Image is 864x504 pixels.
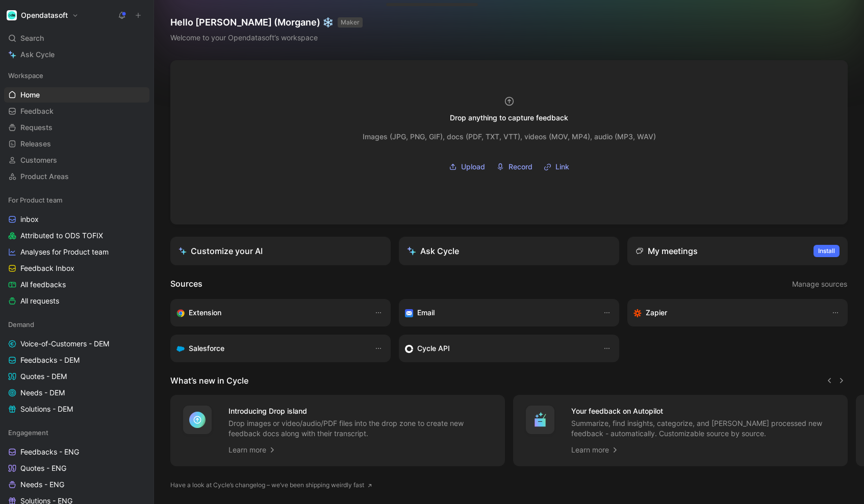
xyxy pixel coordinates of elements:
span: Feedback [20,106,54,116]
button: Manage sources [792,278,848,291]
a: Needs - ENG [4,477,149,492]
a: Attributed to ODS TOFIX [4,228,149,243]
h3: Salesforce [189,342,224,355]
a: Learn more [228,444,276,456]
span: Releases [20,139,51,149]
a: Learn more [571,444,619,456]
a: Releases [4,136,149,152]
button: Record [493,159,536,174]
span: For Product team [8,195,62,205]
h3: Extension [189,307,221,319]
img: Opendatasoft [7,10,17,20]
h3: Cycle API [417,342,450,355]
span: inbox [20,214,39,224]
button: Install [814,245,840,257]
span: Feedbacks - DEM [20,355,80,365]
button: Link [540,159,573,174]
h4: Introducing Drop island [228,405,493,417]
a: Needs - DEM [4,385,149,400]
div: Engagement [4,425,149,440]
span: Link [555,161,569,173]
a: Feedbacks - ENG [4,444,149,460]
span: Needs - DEM [20,388,65,398]
div: Demand [4,317,149,332]
span: Install [818,246,835,256]
span: Customers [20,155,57,165]
span: Solutions - DEM [20,404,73,414]
div: Capture feedback from anywhere on the web [176,307,364,319]
div: My meetings [636,245,698,257]
span: Record [509,161,532,173]
a: All feedbacks [4,277,149,292]
span: Ask Cycle [20,48,55,61]
span: Feedbacks - ENG [20,447,79,457]
p: Summarize, find insights, categorize, and [PERSON_NAME] processed new feedback - automatically. C... [571,418,835,439]
a: Product Areas [4,169,149,184]
h3: Zapier [646,307,667,319]
div: For Product team [4,192,149,208]
span: All feedbacks [20,280,66,290]
a: Voice-of-Customers - DEM [4,336,149,351]
div: Capture feedback from thousands of sources with Zapier (survey results, recordings, sheets, etc). [633,307,821,319]
div: Welcome to your Opendatasoft’s workspace [170,32,363,44]
h1: Hello [PERSON_NAME] (Morgane) ❄️ [170,16,363,29]
div: Workspace [4,68,149,83]
label: Upload [445,159,489,174]
span: Requests [20,122,53,133]
a: Requests [4,120,149,135]
h1: Opendatasoft [21,11,68,20]
div: For Product teaminboxAttributed to ODS TOFIXAnalyses for Product teamFeedback InboxAll feedbacksA... [4,192,149,309]
span: Quotes - DEM [20,371,67,382]
div: Drop anything to capture feedback [450,112,568,124]
h3: Email [417,307,435,319]
span: Home [20,90,40,100]
span: Analyses for Product team [20,247,109,257]
div: Images (JPG, PNG, GIF), docs (PDF, TXT, VTT), videos (MOV, MP4), audio (MP3, WAV) [363,131,656,143]
span: Workspace [8,70,43,81]
a: Feedback [4,104,149,119]
span: Needs - ENG [20,480,64,490]
h4: Your feedback on Autopilot [571,405,835,417]
a: Have a look at Cycle’s changelog – we’ve been shipping weirdly fast [170,480,372,490]
a: Analyses for Product team [4,244,149,260]
a: Customize your AI [170,237,391,265]
h2: Sources [170,278,202,291]
button: Ask Cycle [399,237,619,265]
div: Forward emails to your feedback inbox [405,307,593,319]
a: Customers [4,153,149,168]
span: Feedback Inbox [20,263,74,273]
p: Drop images or video/audio/PDF files into the drop zone to create new feedback docs along with th... [228,418,493,439]
span: Voice-of-Customers - DEM [20,339,109,349]
div: Customize your AI [179,245,263,257]
span: All requests [20,296,59,306]
a: All requests [4,293,149,309]
button: MAKER [338,17,363,28]
div: DemandVoice-of-Customers - DEMFeedbacks - DEMQuotes - DEMNeeds - DEMSolutions - DEM [4,317,149,417]
a: inbox [4,212,149,227]
span: Demand [8,319,34,330]
span: Manage sources [792,278,847,290]
a: Quotes - DEM [4,369,149,384]
div: Search [4,31,149,46]
span: Search [20,32,44,44]
span: Quotes - ENG [20,463,66,473]
button: OpendatasoftOpendatasoft [4,8,81,22]
a: Ask Cycle [4,47,149,62]
div: Ask Cycle [407,245,459,257]
span: Attributed to ODS TOFIX [20,231,103,241]
span: Product Areas [20,171,69,182]
a: Solutions - DEM [4,401,149,417]
a: Home [4,87,149,103]
a: Feedback Inbox [4,261,149,276]
span: Engagement [8,427,48,438]
a: Quotes - ENG [4,461,149,476]
h2: What’s new in Cycle [170,374,248,387]
a: Feedbacks - DEM [4,352,149,368]
div: Sync customers & send feedback from custom sources. Get inspired by our favorite use case [405,342,593,355]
